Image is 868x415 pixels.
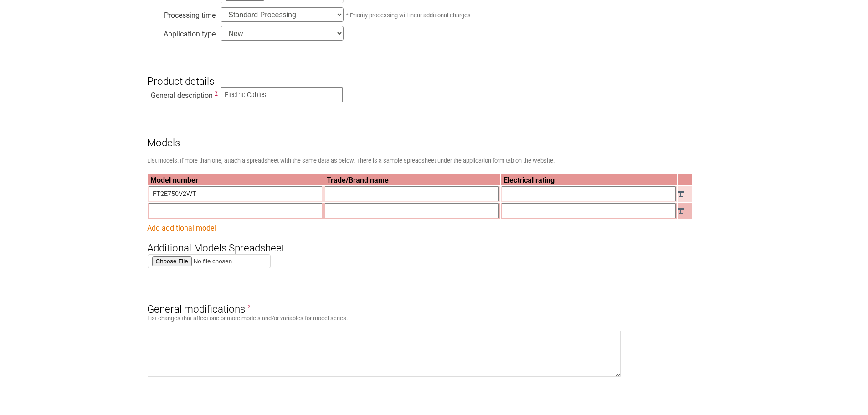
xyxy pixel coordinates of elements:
span: General Modifications are changes that affect one or more models. E.g. Alternative brand names or... [247,304,250,311]
h3: Models [147,122,721,149]
h3: Product details [147,60,721,87]
th: Electrical rating [501,174,677,185]
small: List changes that affect one or more models and/or variables for model series. [147,315,348,322]
th: Model number [148,174,324,185]
span: This is a description of the “type” of electrical equipment being more specific than the Regulato... [215,90,218,96]
h3: General modifications [147,287,721,315]
div: Processing time [147,9,216,18]
th: Trade/Brand name [324,174,500,185]
a: Add additional model [147,224,216,232]
div: Application type [147,27,216,36]
small: List models. If more than one, attach a spreadsheet with the same data as below. There is a sampl... [147,157,555,164]
small: * Priority processing will incur additional charges [346,12,471,19]
div: General description [147,89,216,98]
h3: Additional Models Spreadsheet [147,226,721,254]
img: Remove [678,191,684,197]
img: Remove [678,208,684,214]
